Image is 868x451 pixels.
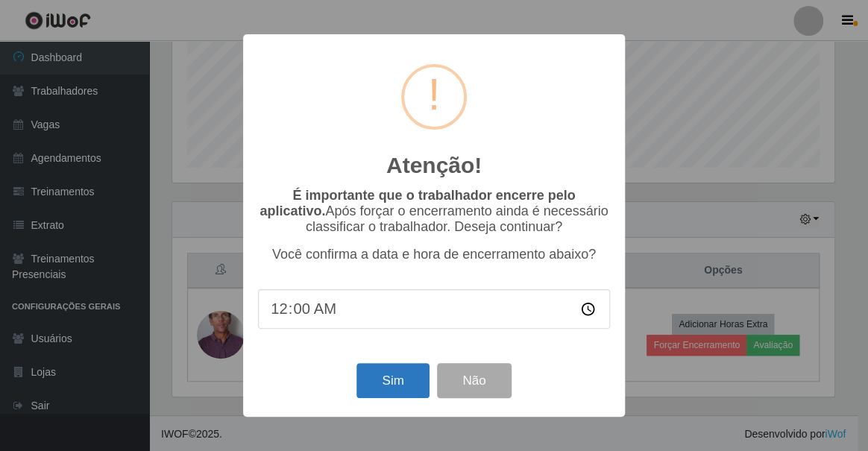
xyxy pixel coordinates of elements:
[260,188,575,218] b: É importante que o trabalhador encerre pelo aplicativo.
[258,188,610,235] p: Após forçar o encerramento ainda é necessário classificar o trabalhador. Deseja continuar?
[386,152,482,179] h2: Atenção!
[356,363,429,398] button: Sim
[437,363,511,398] button: Não
[258,247,610,262] p: Você confirma a data e hora de encerramento abaixo?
